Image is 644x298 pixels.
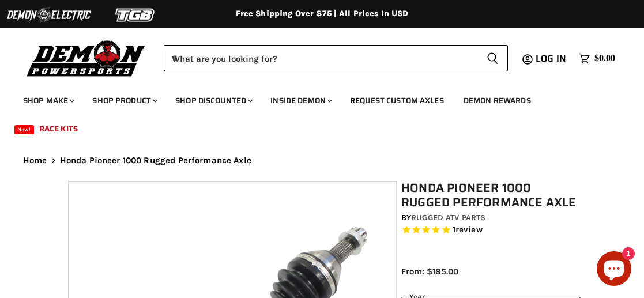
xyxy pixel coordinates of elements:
[164,45,477,71] input: When autocomplete results are available use up and down arrows to review and enter to select
[167,89,259,112] a: Shop Discounted
[477,45,508,71] button: Search
[14,84,612,141] ul: Main menu
[401,181,581,210] h1: Honda Pioneer 1000 Rugged Performance Axle
[23,37,149,78] img: Demon Powersports
[593,251,635,289] inbox-online-store-chat: Shopify online store chat
[453,225,483,235] span: 1 reviews
[164,45,508,71] form: Product
[401,224,581,236] span: Rated 5.0 out of 5 stars 1 reviews
[6,4,92,26] img: Demon Electric Logo 2
[530,54,573,64] a: Log in
[411,213,485,222] a: Rugged ATV Parts
[14,89,81,112] a: Shop Make
[536,51,566,66] span: Log in
[341,89,453,112] a: Request Custom Axles
[455,89,540,112] a: Demon Rewards
[92,4,179,26] img: TGB Logo 2
[594,53,615,64] span: $0.00
[401,212,581,224] div: by
[573,50,621,67] a: $0.00
[14,125,34,134] span: New!
[401,266,458,277] span: From: $185.00
[455,225,483,235] span: review
[84,89,164,112] a: Shop Product
[23,156,47,165] a: Home
[262,89,339,112] a: Inside Demon
[31,117,86,141] a: Race Kits
[60,156,251,165] span: Honda Pioneer 1000 Rugged Performance Axle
